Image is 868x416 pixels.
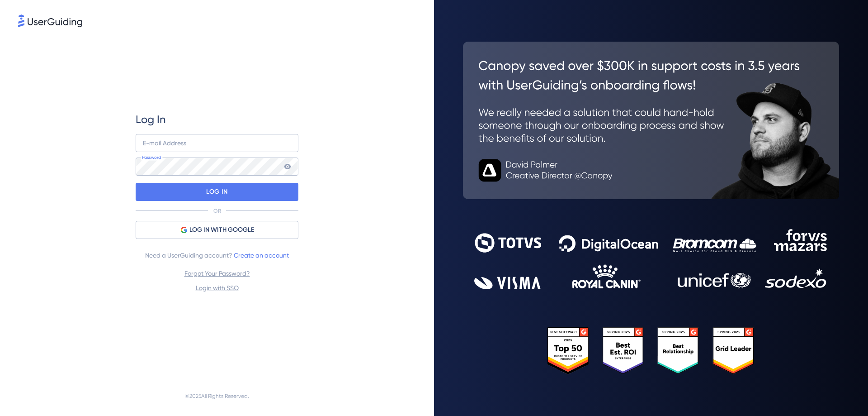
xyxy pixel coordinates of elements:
p: OR [213,207,221,215]
span: LOG IN WITH GOOGLE [189,225,254,235]
a: Create an account [234,252,289,259]
span: Need a UserGuiding account? [145,250,289,261]
span: © 2025 All Rights Reserved. [185,391,249,402]
img: 9302ce2ac39453076f5bc0f2f2ca889b.svg [474,229,828,289]
img: 25303e33045975176eb484905ab012ff.svg [547,327,755,375]
p: LOG IN [206,185,227,199]
a: Forgot Your Password? [184,270,250,277]
input: example@company.com [136,134,298,152]
img: 8faab4ba6bc7696a72372aa768b0286c.svg [18,14,82,27]
img: 26c0aa7c25a843aed4baddd2b5e0fa68.svg [463,42,839,199]
span: Log In [136,112,166,127]
a: Login with SSO [196,284,239,292]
